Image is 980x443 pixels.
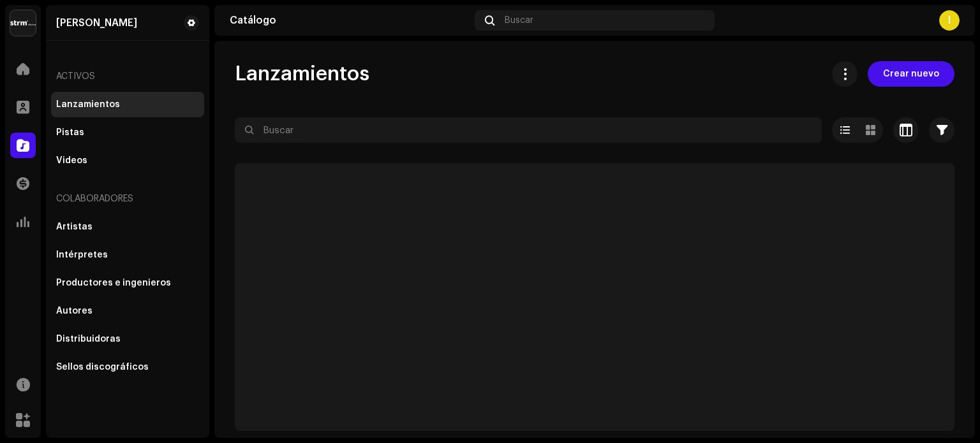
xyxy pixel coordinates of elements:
[56,334,121,344] div: Distribuidoras
[235,61,369,87] span: Lanzamientos
[56,156,87,166] div: Videos
[235,117,822,143] input: Buscar
[868,61,954,87] button: Crear nuevo
[51,61,204,92] re-a-nav-header: Activos
[56,18,137,28] div: MC Matias
[230,15,470,25] div: Catálogo
[56,278,171,288] div: Productores e ingenieros
[51,298,204,324] re-m-nav-item: Autores
[56,306,93,316] div: Autores
[10,10,36,36] img: 408b884b-546b-4518-8448-1008f9c76b02
[51,214,204,240] re-m-nav-item: Artistas
[56,250,108,260] div: Intérpretes
[56,127,84,138] div: Pistas
[51,148,204,173] re-m-nav-item: Videos
[51,270,204,296] re-m-nav-item: Productores e ingenieros
[883,61,939,87] span: Crear nuevo
[51,354,204,380] re-m-nav-item: Sellos discográficos
[56,99,120,110] div: Lanzamientos
[939,10,960,31] div: I
[51,184,204,214] re-a-nav-header: Colaboradores
[51,242,204,268] re-m-nav-item: Intérpretes
[51,92,204,117] re-m-nav-item: Lanzamientos
[56,222,93,232] div: Artistas
[51,326,204,352] re-m-nav-item: Distribuidoras
[51,120,204,145] re-m-nav-item: Pistas
[56,362,149,372] div: Sellos discográficos
[505,15,533,25] span: Buscar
